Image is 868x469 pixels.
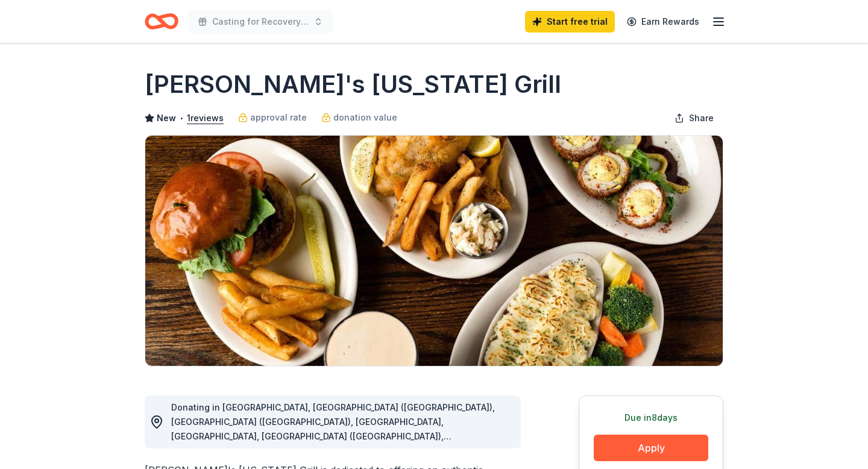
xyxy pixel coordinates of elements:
[665,106,723,130] button: Share
[180,113,184,123] span: •
[187,111,224,125] button: 1reviews
[188,10,333,34] button: Casting for Recovery's Onlie Auction
[333,110,397,125] span: donation value
[525,11,615,33] a: Start free trial
[212,14,309,29] span: Casting for Recovery's Onlie Auction
[594,435,708,461] button: Apply
[145,136,723,366] img: Image for Ted's Montana Grill
[250,110,307,125] span: approval rate
[238,110,307,125] a: approval rate
[145,7,178,36] a: Home
[689,111,714,125] span: Share
[145,68,561,101] h1: [PERSON_NAME]'s [US_STATE] Grill
[321,110,397,125] a: donation value
[594,411,708,425] div: Due in 8 days
[157,111,176,125] span: New
[620,11,706,33] a: Earn Rewards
